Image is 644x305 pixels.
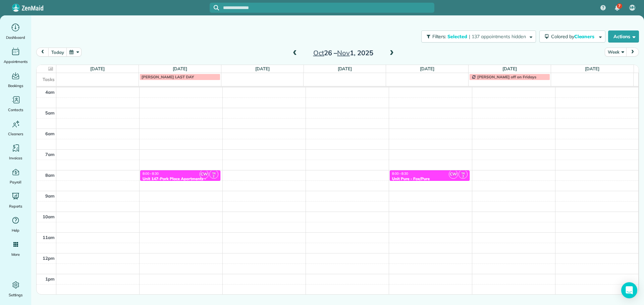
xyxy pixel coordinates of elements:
button: Colored byCleaners [539,30,605,43]
a: [DATE] [173,66,187,71]
small: 2 [210,173,218,180]
div: Unit Pure - Fox/Pure [392,176,468,181]
a: [DATE] [585,66,599,71]
span: Nov [337,49,350,57]
div: 7 unread notifications [610,1,624,15]
span: [PERSON_NAME] off on Fridays [477,74,536,79]
svg: Focus search [214,5,219,10]
span: Reports [9,203,22,210]
a: Reports [3,191,29,210]
button: prev [36,48,49,57]
span: [PERSON_NAME] LAST DAY [142,74,194,79]
span: 9am [45,193,55,199]
a: Dashboard [3,22,29,41]
span: TR [461,171,465,175]
button: next [626,48,639,57]
span: Dashboard [6,34,25,41]
span: MH [630,5,635,10]
a: [DATE] [420,66,434,71]
a: Help [3,215,29,234]
span: Bookings [8,82,23,89]
span: Settings [9,292,23,298]
span: 7am [45,152,55,157]
button: today [48,48,67,57]
span: 10am [43,214,55,219]
span: 4am [45,89,55,95]
button: Filters: Selected | 137 appointments hidden [421,30,536,43]
button: Focus search [210,5,219,10]
span: Colored by [551,33,597,40]
span: 11am [43,235,55,240]
span: 6am [45,131,55,136]
span: More [11,251,20,258]
span: 8:00 - 8:30 [143,171,159,176]
span: 12pm [43,255,55,261]
div: Open Intercom Messenger [621,282,637,298]
a: Appointments [3,46,29,65]
span: Payroll [10,179,22,185]
button: Week [605,48,627,57]
a: Contacts [3,94,29,113]
span: Appointments [4,58,28,65]
span: | 137 appointments hidden [469,33,526,40]
a: [DATE] [255,66,270,71]
span: Selected [447,33,468,40]
span: Filters: [432,33,446,40]
span: 7 [618,3,621,9]
a: Bookings [3,70,29,89]
a: Settings [3,280,29,298]
span: Cleaners [8,131,23,137]
span: 5am [45,110,55,116]
span: Help [12,227,20,234]
a: Payroll [3,167,29,185]
a: Cleaners [3,119,29,137]
button: Actions [608,30,639,43]
span: 8am [45,172,55,178]
span: TR [212,171,216,175]
span: CW [449,170,458,179]
span: Cleaners [574,33,596,40]
span: 1pm [45,276,55,282]
span: Invoices [9,155,22,161]
small: 2 [459,173,467,180]
a: Invoices [3,143,29,161]
span: CW [200,170,209,179]
span: 8:00 - 8:30 [392,171,408,176]
a: [DATE] [338,66,352,71]
span: Contacts [8,106,23,113]
h2: 26 – 1, 2025 [301,49,385,57]
a: [DATE] [502,66,517,71]
span: Oct [313,49,324,57]
a: Filters: Selected | 137 appointments hidden [418,30,536,43]
a: [DATE] [90,66,105,71]
div: Unit 147-Park Place Apartments - Capital Property Management [142,176,218,186]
